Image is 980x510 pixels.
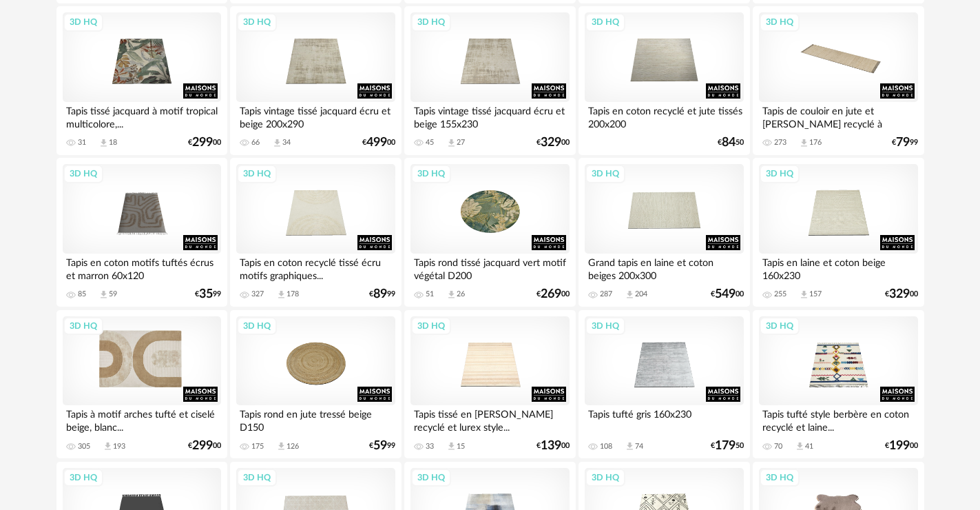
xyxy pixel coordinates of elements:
[889,441,910,451] span: 199
[760,469,800,487] div: 3D HQ
[446,138,457,148] span: Download icon
[635,442,643,451] div: 74
[98,138,109,148] span: Download icon
[760,13,800,31] div: 3D HQ
[272,138,282,148] span: Download icon
[63,102,221,130] div: Tapis tissé jacquard à motif tropical multicolore,...
[410,254,569,281] div: Tapis rond tissé jacquard vert motif végétal D200
[585,317,625,335] div: 3D HQ
[711,289,744,299] div: € 00
[426,138,434,147] div: 45
[718,138,744,147] div: € 50
[109,289,117,299] div: 59
[578,6,749,155] a: 3D HQ Tapis en coton recyclé et jute tissés 200x200 €8450
[63,317,103,335] div: 3D HQ
[600,442,612,451] div: 108
[236,405,395,433] div: Tapis rond en jute tressé beige D150
[56,6,227,155] a: 3D HQ Tapis tissé jacquard à motif tropical multicolore,... 31 Download icon 18 €29900
[715,289,736,299] span: 549
[410,405,569,433] div: Tapis tissé en [PERSON_NAME] recyclé et lurex style...
[805,442,813,451] div: 41
[625,441,635,451] span: Download icon
[63,469,103,487] div: 3D HQ
[369,289,395,299] div: € 99
[536,138,570,147] div: € 00
[753,158,924,307] a: 3D HQ Tapis en laine et coton beige 160x230 255 Download icon 157 €32900
[446,289,457,300] span: Download icon
[199,289,213,299] span: 35
[78,289,86,299] div: 85
[759,254,917,281] div: Tapis en laine et coton beige 160x230
[426,442,434,451] div: 33
[103,441,113,451] span: Download icon
[63,405,221,433] div: Tapis à motif arches tufté et ciselé beige, blanc...
[192,441,213,451] span: 299
[446,441,457,451] span: Download icon
[536,441,570,451] div: € 00
[366,138,387,147] span: 499
[585,254,743,281] div: Grand tapis en laine et coton beiges 200x300
[236,102,395,130] div: Tapis vintage tissé jacquard écru et beige 200x290
[541,441,561,451] span: 139
[373,289,387,299] span: 89
[237,165,277,183] div: 3D HQ
[109,138,117,147] div: 18
[635,289,647,299] div: 204
[885,289,918,299] div: € 00
[600,289,612,299] div: 287
[237,13,277,31] div: 3D HQ
[585,13,625,31] div: 3D HQ
[404,310,575,459] a: 3D HQ Tapis tissé en [PERSON_NAME] recyclé et lurex style... 33 Download icon 15 €13900
[753,6,924,155] a: 3D HQ Tapis de couloir en jute et [PERSON_NAME] recyclé à franges... 273 Download icon 176 €7999
[892,138,918,147] div: € 99
[896,138,910,147] span: 79
[774,138,786,147] div: 273
[230,6,401,155] a: 3D HQ Tapis vintage tissé jacquard écru et beige 200x290 66 Download icon 34 €49900
[760,317,800,335] div: 3D HQ
[457,138,465,147] div: 27
[585,469,625,487] div: 3D HQ
[78,442,90,451] div: 305
[541,289,561,299] span: 269
[889,289,910,299] span: 329
[774,289,786,299] div: 255
[113,442,125,451] div: 193
[426,289,434,299] div: 51
[578,158,749,307] a: 3D HQ Grand tapis en laine et coton beiges 200x300 287 Download icon 204 €54900
[230,310,401,459] a: 3D HQ Tapis rond en jute tressé beige D150 175 Download icon 126 €5999
[286,442,299,451] div: 126
[237,469,277,487] div: 3D HQ
[369,441,395,451] div: € 99
[457,289,465,299] div: 26
[276,441,286,451] span: Download icon
[63,165,103,183] div: 3D HQ
[276,289,286,300] span: Download icon
[188,441,221,451] div: € 00
[98,289,109,300] span: Download icon
[373,441,387,451] span: 59
[251,289,264,299] div: 327
[56,158,227,307] a: 3D HQ Tapis en coton motifs tuftés écrus et marron 60x120 85 Download icon 59 €3599
[809,289,822,299] div: 157
[63,13,103,31] div: 3D HQ
[457,442,465,451] div: 15
[56,310,227,459] a: 3D HQ Tapis à motif arches tufté et ciselé beige, blanc... 305 Download icon 193 €29900
[236,254,395,281] div: Tapis en coton recyclé tissé écru motifs graphiques...
[404,6,575,155] a: 3D HQ Tapis vintage tissé jacquard écru et beige 155x230 45 Download icon 27 €32900
[885,441,918,451] div: € 00
[759,405,917,433] div: Tapis tufté style berbère en coton recyclé et laine...
[578,310,749,459] a: 3D HQ Tapis tufté gris 160x230 108 Download icon 74 €17950
[541,138,561,147] span: 329
[404,158,575,307] a: 3D HQ Tapis rond tissé jacquard vert motif végétal D200 51 Download icon 26 €26900
[78,138,86,147] div: 31
[536,289,570,299] div: € 00
[411,469,451,487] div: 3D HQ
[799,289,809,300] span: Download icon
[362,138,395,147] div: € 00
[760,165,800,183] div: 3D HQ
[251,138,260,147] div: 66
[63,254,221,281] div: Tapis en coton motifs tuftés écrus et marron 60x120
[282,138,291,147] div: 34
[759,102,917,130] div: Tapis de couloir en jute et [PERSON_NAME] recyclé à franges...
[795,441,805,451] span: Download icon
